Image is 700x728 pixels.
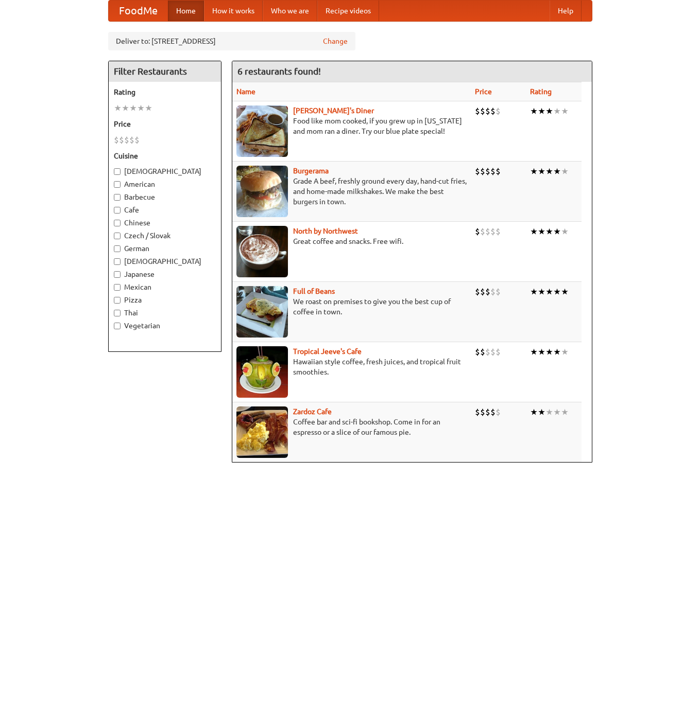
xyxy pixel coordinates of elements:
[480,286,485,297] li: $
[475,105,480,117] li: $
[545,105,553,117] li: ★
[480,105,485,117] li: $
[236,286,288,338] img: beans.jpg
[114,245,121,252] input: German
[137,102,145,114] li: ★
[114,323,121,329] input: Vegetarian
[236,417,467,437] p: Coffee bar and sci-fi bookshop. Come in for an espresso or a slice of our famous pie.
[530,346,538,358] li: ★
[561,286,569,297] li: ★
[496,226,501,237] li: $
[496,406,501,418] li: $
[530,105,538,117] li: ★
[550,1,582,21] a: Help
[114,269,216,279] label: Japanese
[323,36,348,46] a: Change
[114,207,121,214] input: Cafe
[114,284,121,291] input: Mexican
[236,406,288,458] img: zardoz.jpg
[114,258,121,265] input: [DEMOGRAPHIC_DATA]
[530,87,552,96] a: Rating
[293,106,374,115] b: [PERSON_NAME]'s Diner
[480,226,485,237] li: $
[553,286,561,297] li: ★
[114,218,216,228] label: Chinese
[236,346,288,398] img: jeeves.jpg
[114,220,121,226] input: Chinese
[545,166,553,177] li: ★
[124,134,129,146] li: $
[561,406,569,418] li: ★
[119,134,124,146] li: $
[236,105,288,157] img: sallys.jpg
[545,286,553,297] li: ★
[114,308,216,318] label: Thai
[538,346,545,358] li: ★
[236,87,255,96] a: Name
[530,406,538,418] li: ★
[475,87,492,96] a: Price
[236,166,288,217] img: burgerama.jpg
[553,346,561,358] li: ★
[293,407,332,416] a: Zardoz Cafe
[293,167,329,175] a: Burgerama
[114,321,216,331] label: Vegetarian
[317,1,379,21] a: Recipe videos
[236,226,288,277] img: north.jpg
[490,286,496,297] li: $
[475,406,480,418] li: $
[236,296,467,317] p: We roast on premises to give you the best cup of coffee in town.
[114,168,121,175] input: [DEMOGRAPHIC_DATA]
[490,406,496,418] li: $
[114,87,216,97] h5: Rating
[114,134,119,146] li: $
[114,295,216,305] label: Pizza
[496,105,501,117] li: $
[538,286,545,297] li: ★
[114,151,216,161] h5: Cuisine
[485,166,490,177] li: $
[114,102,122,114] li: ★
[114,166,216,176] label: [DEMOGRAPHIC_DATA]
[293,287,335,295] b: Full of Beans
[496,286,501,297] li: $
[490,346,496,358] li: $
[485,286,490,297] li: $
[480,166,485,177] li: $
[114,297,121,304] input: Pizza
[237,66,321,76] ng-pluralize: 6 restaurants found!
[236,176,467,207] p: Grade A beef, freshly ground every day, hand-cut fries, and home-made milkshakes. We make the bes...
[109,61,221,82] h4: Filter Restaurants
[145,102,152,114] li: ★
[545,346,553,358] li: ★
[114,233,121,239] input: Czech / Slovak
[114,310,121,316] input: Thai
[122,102,129,114] li: ★
[109,1,168,21] a: FoodMe
[553,166,561,177] li: ★
[561,166,569,177] li: ★
[561,346,569,358] li: ★
[485,346,490,358] li: $
[475,226,480,237] li: $
[475,166,480,177] li: $
[561,226,569,237] li: ★
[108,32,355,50] div: Deliver to: [STREET_ADDRESS]
[129,102,137,114] li: ★
[561,105,569,117] li: ★
[293,227,358,235] a: North by Northwest
[538,226,545,237] li: ★
[553,105,561,117] li: ★
[490,105,496,117] li: $
[545,226,553,237] li: ★
[530,166,538,177] li: ★
[114,119,216,129] h5: Price
[490,166,496,177] li: $
[475,346,480,358] li: $
[236,236,467,246] p: Great coffee and snacks. Free wifi.
[538,406,545,418] li: ★
[114,271,121,278] input: Japanese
